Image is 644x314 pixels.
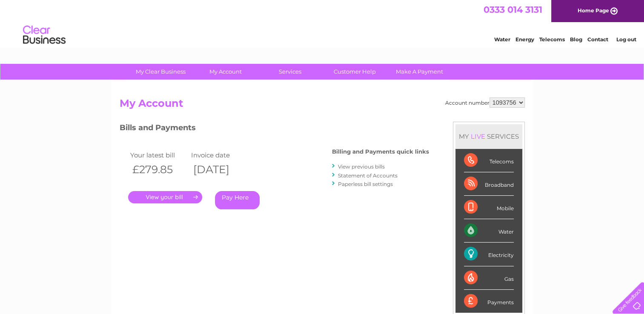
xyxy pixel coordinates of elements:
[23,22,66,48] img: logo.png
[464,266,514,290] div: Gas
[189,161,250,178] th: [DATE]
[332,148,429,155] h4: Billing and Payments quick links
[464,219,514,243] div: Water
[469,132,487,140] div: LIVE
[128,191,202,203] a: .
[464,243,514,266] div: Electricity
[121,5,524,41] div: Clear Business is a trading name of Verastar Limited (registered in [GEOGRAPHIC_DATA] No. 3667643...
[120,97,525,114] h2: My Account
[128,161,189,178] th: £279.85
[464,149,514,172] div: Telecoms
[215,191,260,209] a: Pay Here
[455,124,522,148] div: MY SERVICES
[616,36,636,43] a: Log out
[190,64,260,80] a: My Account
[320,64,390,80] a: Customer Help
[464,196,514,219] div: Mobile
[570,36,582,43] a: Blog
[126,64,196,80] a: My Clear Business
[120,122,429,137] h3: Bills and Payments
[484,4,542,15] a: 0333 014 3131
[587,36,608,43] a: Contact
[539,36,565,43] a: Telecoms
[494,36,510,43] a: Water
[255,64,325,80] a: Services
[338,172,398,179] a: Statement of Accounts
[338,181,393,187] a: Paperless bill settings
[338,163,385,170] a: View previous bills
[445,97,525,108] div: Account number
[464,290,514,313] div: Payments
[128,149,189,161] td: Your latest bill
[189,149,250,161] td: Invoice date
[384,64,455,80] a: Make A Payment
[464,172,514,196] div: Broadband
[515,36,534,43] a: Energy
